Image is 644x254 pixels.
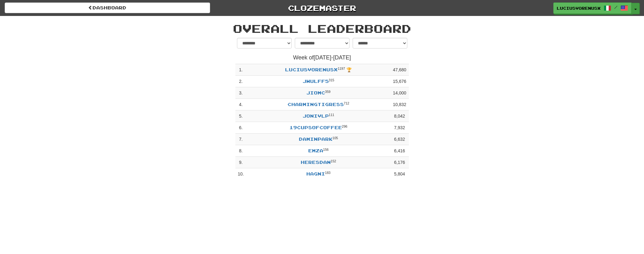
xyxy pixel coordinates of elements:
[288,102,344,107] a: CharmingTigress
[325,171,331,175] sup: Level 183
[5,3,210,13] a: dashboard
[325,90,331,94] sup: Level 359
[235,122,246,134] td: 6 .
[323,148,329,151] sup: Level 156
[331,159,336,163] sup: Level 152
[235,134,246,145] td: 7 .
[390,157,409,168] td: 6,176
[557,5,601,11] span: LuciusVorenusX
[390,99,409,110] td: 10,832
[235,64,246,76] td: 1 .
[329,78,335,82] sup: Level 315
[553,3,631,14] a: LuciusVorenusX /
[308,148,323,153] a: Emza
[303,79,329,84] a: jwulff5
[329,113,335,117] sup: Level 111
[342,124,348,128] sup: Level 296
[390,76,409,87] td: 15,676
[144,22,500,35] h1: Overall Leaderboard
[301,160,331,165] a: heresdan
[333,136,338,140] sup: Level 105
[235,55,409,61] h4: Week of [DATE] - [DATE]
[235,76,246,87] td: 2 .
[285,67,338,72] a: LuciusVorenusX
[390,110,409,122] td: 8,042
[390,145,409,157] td: 6,416
[299,136,333,142] a: daminpark
[614,5,617,9] span: /
[390,64,409,76] td: 47,680
[390,87,409,99] td: 14,000
[235,87,246,99] td: 3 .
[338,67,345,70] sup: Level 1197
[390,122,409,134] td: 7,932
[390,168,409,180] td: 5,804
[303,113,329,119] a: Jonivlp
[346,67,352,72] span: 🏆
[306,90,325,95] a: JioMc
[344,101,350,105] sup: Level 712
[235,157,246,168] td: 9 .
[235,110,246,122] td: 5 .
[235,99,246,110] td: 4 .
[219,3,425,13] a: Clozemaster
[306,171,325,176] a: HAGNi
[390,134,409,145] td: 6,632
[235,168,246,180] td: 10 .
[289,125,342,130] a: 19cupsofcoffee
[235,145,246,157] td: 8 .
